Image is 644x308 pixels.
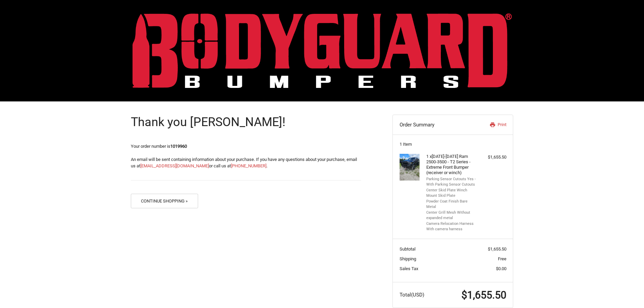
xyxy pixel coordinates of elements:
li: Center Grill Mesh Without expanded metal [426,210,478,221]
li: Camera Relocation Harness With camera harness [426,221,478,232]
span: $1,655.50 [488,246,506,252]
li: Powder Coat Finish Bare Metal [426,199,478,210]
span: Free [498,256,506,261]
iframe: Chat Widget [610,276,644,308]
li: Center Skid Plate Winch Mount Skid Plate [426,188,478,199]
span: Subtotal [400,246,415,252]
button: Continue Shopping » [131,194,198,208]
span: Your order number is [131,144,187,149]
h3: 1 Item [400,142,506,147]
span: Total (USD) [400,292,424,298]
h1: Thank you [PERSON_NAME]! [131,115,361,130]
span: Shipping [400,256,416,261]
img: BODYGUARD BUMPERS [133,13,512,88]
h4: 1 x [DATE]-[DATE] Ram 2500-3500 - T2 Series - Extreme Front Bumper (receiver or winch) [426,154,478,176]
a: [EMAIL_ADDRESS][DOMAIN_NAME] [140,163,209,168]
a: Print [471,121,506,128]
li: Parking Sensor Cutouts Yes - With Parking Sensor Cutouts [426,176,478,188]
span: $1,655.50 [461,289,506,301]
h3: Order Summary [400,121,472,128]
a: [PHONE_NUMBER] [231,163,266,168]
span: $0.00 [496,266,506,271]
span: An email will be sent containing information about your purchase. If you have any questions about... [131,157,357,169]
span: Sales Tax [400,266,418,271]
strong: 1019960 [170,144,187,149]
div: $1,655.50 [480,154,506,161]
